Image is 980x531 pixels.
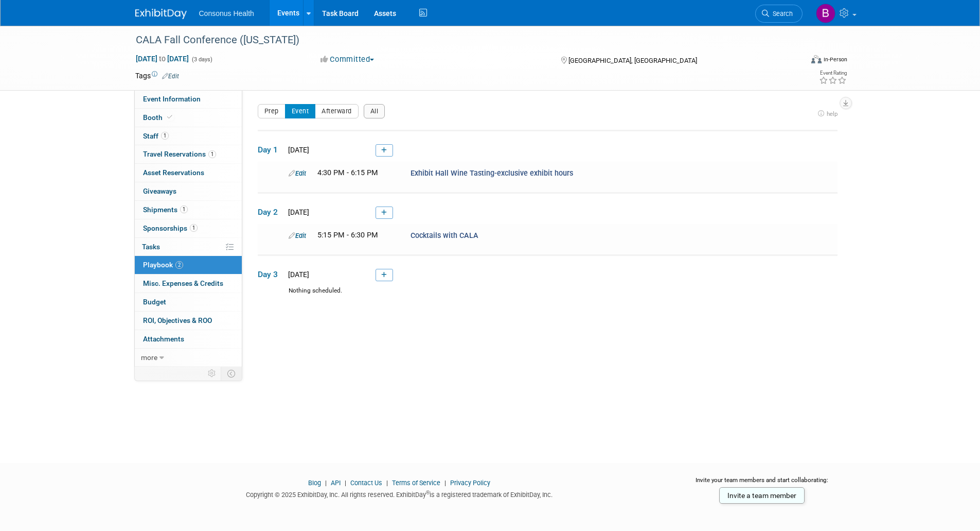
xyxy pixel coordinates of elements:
a: Edit [289,169,306,177]
div: Nothing scheduled. [258,286,838,304]
a: Blog [308,479,321,487]
span: 2 [175,261,183,269]
a: Attachments [135,330,242,348]
a: Giveaways [135,182,242,200]
a: Search [755,5,803,23]
td: Toggle Event Tabs [221,367,242,380]
a: Edit [289,232,306,239]
span: 1 [208,150,216,158]
a: Asset Reservations [135,164,242,182]
span: | [342,479,349,487]
a: Misc. Expenses & Credits [135,275,242,293]
span: more [141,353,157,362]
span: 5:15 PM - 6:30 PM [317,231,378,239]
img: ExhibitDay [135,9,187,19]
span: Staff [143,132,169,140]
span: (3 days) [191,56,212,63]
a: ROI, Objectives & ROO [135,312,242,330]
td: Personalize Event Tab Strip [203,367,221,380]
button: Prep [258,104,286,118]
span: [DATE] [DATE] [135,54,189,63]
span: 1 [161,132,169,140]
a: Playbook2 [135,256,242,274]
img: Bridget Crane [816,4,835,23]
a: Edit [162,73,179,80]
span: Event Information [143,95,201,103]
span: Day 3 [258,269,283,280]
a: Event Information [135,90,242,108]
span: Day 2 [258,207,283,218]
a: Sponsorships1 [135,219,242,237]
a: Budget [135,293,242,311]
span: help [827,110,838,117]
span: Giveaways [143,187,176,195]
img: Format-Inperson.png [811,55,822,63]
span: to [157,55,167,63]
span: Travel Reservations [143,150,216,158]
div: Copyright © 2025 ExhibitDay, Inc. All rights reserved. ExhibitDay is a registered trademark of Ex... [135,488,664,500]
a: Travel Reservations1 [135,145,242,163]
a: API [331,479,341,487]
div: Event Format [742,54,848,69]
span: Playbook [143,261,183,269]
button: Committed [317,54,378,65]
a: Invite a team member [719,487,805,504]
span: 1 [190,224,198,232]
span: 4:30 PM - 6:15 PM [317,168,378,177]
span: Sponsorships [143,224,198,232]
a: Booth [135,109,242,127]
a: Terms of Service [392,479,440,487]
span: Consonus Health [199,9,254,18]
div: Invite your team members and start collaborating: [679,476,845,491]
span: Booth [143,113,174,122]
span: Attachments [143,335,184,343]
div: CALA Fall Conference ([US_STATE]) [132,31,787,49]
div: Event Rating [819,71,847,76]
span: | [384,479,390,487]
span: Tasks [142,243,160,251]
span: Exhibit Hall Wine Tasting-exclusive exhibit hours [411,169,573,178]
span: 1 [180,205,188,213]
a: Contact Us [350,479,382,487]
span: [DATE] [285,146,309,154]
sup: ® [426,490,430,495]
span: Misc. Expenses & Credits [143,279,223,287]
a: Tasks [135,238,242,256]
span: [DATE] [285,270,309,279]
span: Search [769,10,793,18]
div: In-Person [823,56,847,63]
i: Booth reservation complete [167,114,172,120]
span: | [442,479,449,487]
span: [DATE] [285,208,309,216]
span: | [323,479,329,487]
a: Staff1 [135,127,242,145]
button: All [364,104,385,118]
span: Day 1 [258,144,283,156]
span: Asset Reservations [143,168,204,177]
span: Cocktails with CALA [411,231,478,240]
a: Shipments1 [135,201,242,219]
span: Budget [143,298,166,306]
td: Tags [135,71,179,81]
a: more [135,349,242,367]
button: Event [285,104,316,118]
span: [GEOGRAPHIC_DATA], [GEOGRAPHIC_DATA] [568,57,697,64]
a: Privacy Policy [450,479,490,487]
span: ROI, Objectives & ROO [143,316,212,324]
span: Shipments [143,205,188,214]
button: Afterward [315,104,359,118]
